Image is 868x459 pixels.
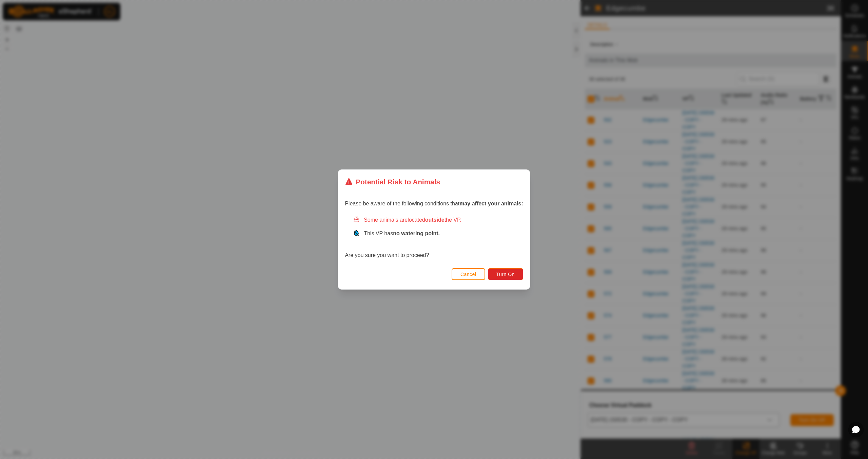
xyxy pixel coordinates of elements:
[496,272,515,277] span: Turn On
[345,201,523,206] span: Please be aware of the following conditions that
[460,272,476,277] span: Cancel
[452,268,485,280] button: Cancel
[459,201,523,206] strong: may affect your animals:
[408,217,461,223] span: located the VP.
[345,177,440,187] div: Potential Risk to Animals
[353,216,523,224] div: Some animals are
[345,216,523,259] div: Are you sure you want to proceed?
[425,217,445,223] strong: outside
[393,231,440,236] strong: no watering point.
[488,268,523,280] button: Turn On
[364,231,440,236] span: This VP has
